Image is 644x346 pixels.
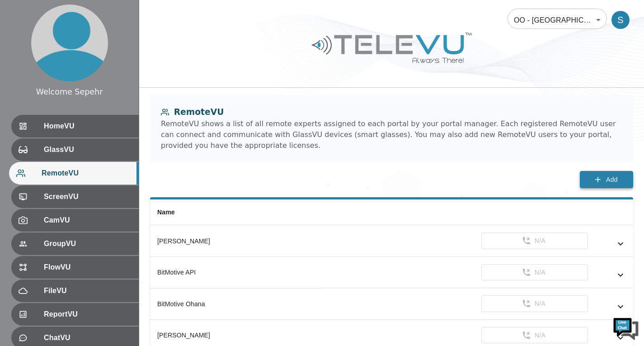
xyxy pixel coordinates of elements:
div: Minimize live chat window [148,5,170,26]
textarea: Type your message and hit 'Enter' [5,247,172,279]
div: HomeVU [11,115,139,137]
div: S [611,11,630,29]
div: [PERSON_NAME] [157,237,314,246]
img: profile.png [31,5,108,81]
div: CamVU [11,209,139,232]
span: ChatVU [44,332,132,343]
span: GroupVU [44,238,132,249]
div: RemoteVU [161,106,622,118]
div: BitMotive API [157,268,314,277]
span: ScreenVU [44,191,132,202]
div: BitMotive Ohana [157,299,314,308]
div: FlowVU [11,256,139,279]
button: Add [580,171,633,189]
span: GlassVU [44,144,132,155]
span: We're online! [52,114,125,205]
div: FileVU [11,280,139,302]
img: Chat Widget [612,314,639,341]
div: GroupVU [11,232,139,255]
div: RemoteVU [9,162,139,185]
div: RemoteVU shows a list of all remote experts assigned to each portal by your portal manager. Each ... [161,118,622,151]
div: Chat with us now [47,47,152,59]
span: FileVU [44,285,132,296]
span: Name [157,209,175,216]
div: ScreenVU [11,185,139,208]
div: Welcome Sepehr [36,86,103,98]
span: CamVU [44,215,132,226]
div: OO - [GEOGRAPHIC_DATA] - [PERSON_NAME] [508,7,607,33]
span: HomeVU [44,121,132,132]
span: Add [606,174,618,185]
img: Logo [310,29,473,66]
div: ReportVU [11,303,139,326]
span: ReportVU [44,309,132,320]
img: d_736959983_company_1615157101543_736959983 [15,42,38,65]
span: FlowVU [44,262,132,273]
span: RemoteVU [42,168,132,179]
div: [PERSON_NAME] [157,331,314,340]
div: GlassVU [11,138,139,161]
